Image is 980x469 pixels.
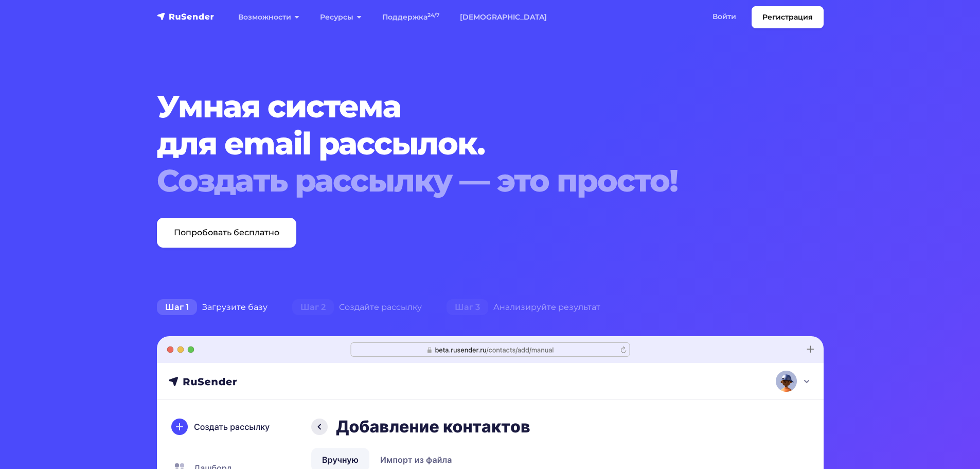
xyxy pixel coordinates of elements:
[427,12,439,19] sup: 24/7
[372,7,450,28] a: Поддержка24/7
[702,6,746,27] a: Войти
[157,218,296,248] a: Попробовать бесплатно
[157,299,197,316] span: Шаг 1
[434,297,613,318] div: Анализируйте результат
[280,297,434,318] div: Создайте рассылку
[447,299,488,316] span: Шаг 3
[310,7,372,28] a: Ресурсы
[292,299,334,316] span: Шаг 2
[752,6,824,28] a: Регистрация
[450,7,557,28] a: [DEMOGRAPHIC_DATA]
[228,7,310,28] a: Возможности
[157,88,767,199] h1: Умная система для email рассылок.
[157,162,767,199] div: Создать рассылку — это просто!
[157,11,215,22] img: RuSender
[145,297,280,318] div: Загрузите базу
